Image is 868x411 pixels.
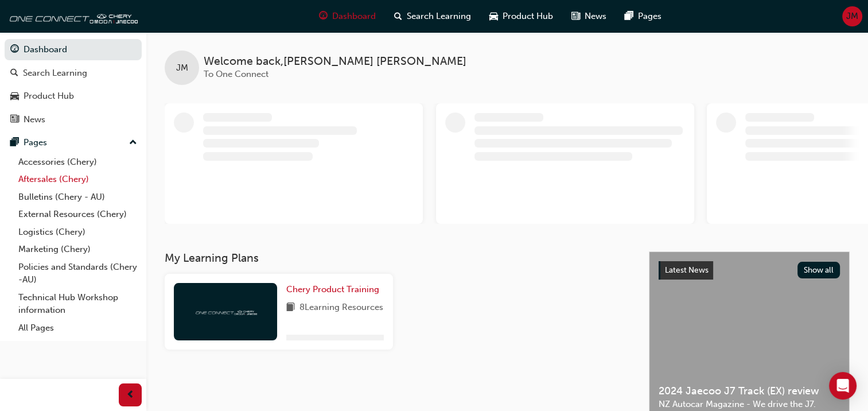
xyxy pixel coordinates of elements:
[14,258,142,289] a: Policies and Standards (Chery -AU)
[10,115,19,125] span: news-icon
[194,306,257,317] img: oneconnect
[562,5,616,28] a: news-iconNews
[14,170,142,188] a: Aftersales (Chery)
[299,301,383,315] span: 8 Learning Resources
[6,5,138,28] img: oneconnect
[14,289,142,319] a: Technical Hub Workshop information
[5,86,142,107] a: Product Hub
[319,9,328,24] span: guage-icon
[10,91,19,102] span: car-icon
[385,5,480,28] a: search-iconSearch Learning
[665,265,709,275] span: Latest News
[204,69,268,79] span: To One Connect
[829,372,857,400] div: Open Intercom Messenger
[14,205,142,223] a: External Resources (Chery)
[176,61,188,75] span: JM
[126,388,135,402] span: prev-icon
[407,10,471,23] span: Search Learning
[286,284,379,294] span: Chery Product Training
[659,385,840,398] span: 2024 Jaecoo J7 Track (EX) review
[503,10,553,23] span: Product Hub
[625,9,633,24] span: pages-icon
[14,241,142,258] a: Marketing (Chery)
[14,153,142,171] a: Accessories (Chery)
[286,283,384,296] a: Chery Product Training
[842,6,862,26] button: JM
[5,132,142,153] button: Pages
[480,5,562,28] a: car-iconProduct Hub
[10,138,19,148] span: pages-icon
[165,251,630,265] h3: My Learning Plans
[129,135,137,150] span: up-icon
[24,136,47,149] div: Pages
[5,39,142,60] a: Dashboard
[5,37,142,132] button: DashboardSearch LearningProduct HubNews
[5,109,142,130] a: News
[585,10,606,23] span: News
[659,398,840,411] span: NZ Autocar Magazine - We drive the J7.
[659,261,840,280] a: Latest NewsShow all
[310,5,385,28] a: guage-iconDashboard
[797,262,840,278] button: Show all
[14,223,142,241] a: Logistics (Chery)
[571,9,580,24] span: news-icon
[489,9,498,24] span: car-icon
[10,68,18,79] span: search-icon
[846,10,858,23] span: JM
[638,10,661,23] span: Pages
[204,55,466,68] span: Welcome back , [PERSON_NAME] [PERSON_NAME]
[23,67,87,80] div: Search Learning
[24,113,45,126] div: News
[332,10,376,23] span: Dashboard
[616,5,671,28] a: pages-iconPages
[24,90,74,103] div: Product Hub
[394,9,402,24] span: search-icon
[5,63,142,84] a: Search Learning
[286,301,295,315] span: book-icon
[10,45,19,55] span: guage-icon
[14,319,142,337] a: All Pages
[14,188,142,206] a: Bulletins (Chery - AU)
